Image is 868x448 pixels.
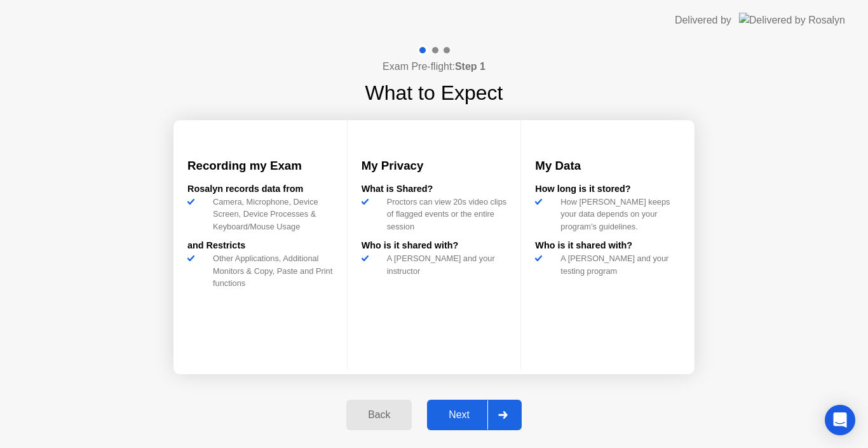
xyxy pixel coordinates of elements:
div: How long is it stored? [535,182,681,196]
div: A [PERSON_NAME] and your instructor [382,252,507,276]
img: Delivered by Rosalyn [739,13,845,27]
div: Open Intercom Messenger [825,405,855,435]
h3: My Privacy [362,157,507,175]
h3: My Data [535,157,681,175]
div: Next [431,409,487,421]
div: A [PERSON_NAME] and your testing program [555,252,681,276]
h4: Exam Pre-flight: [383,59,485,74]
div: Back [350,409,408,421]
div: Rosalyn records data from [187,182,333,196]
div: Camera, Microphone, Device Screen, Device Processes & Keyboard/Mouse Usage [208,196,333,233]
div: Who is it shared with? [362,239,507,253]
b: Step 1 [455,61,485,72]
h3: Recording my Exam [187,157,333,175]
div: Proctors can view 20s video clips of flagged events or the entire session [382,196,507,233]
div: and Restricts [187,239,333,253]
div: What is Shared? [362,182,507,196]
button: Next [427,400,522,430]
div: Who is it shared with? [535,239,681,253]
h1: What to Expect [365,78,503,108]
div: Delivered by [675,13,731,28]
button: Back [346,400,412,430]
div: Other Applications, Additional Monitors & Copy, Paste and Print functions [208,252,333,289]
div: How [PERSON_NAME] keeps your data depends on your program’s guidelines. [555,196,681,233]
